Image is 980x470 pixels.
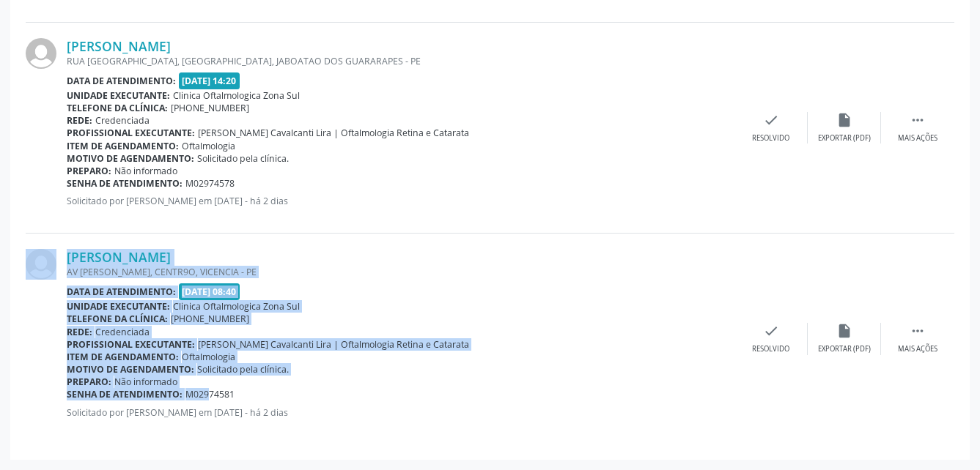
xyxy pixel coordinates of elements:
i: check [763,112,779,128]
div: Exportar (PDF) [818,344,871,354]
b: Profissional executante: [67,338,195,351]
div: Mais ações [898,344,937,354]
i:  [910,323,926,339]
i: insert_drive_file [836,323,852,339]
span: Não informado [114,165,177,177]
div: AV [PERSON_NAME], CENTR9O, VICENCIA - PE [67,266,734,278]
div: Resolvido [752,133,789,143]
span: Clinica Oftalmologica Zona Sul [173,89,300,102]
b: Motivo de agendamento: [67,363,194,376]
b: Rede: [67,114,92,127]
img: img [26,38,56,69]
span: M02974578 [185,177,235,190]
a: [PERSON_NAME] [67,249,171,265]
span: Credenciada [95,114,150,127]
b: Data de atendimento: [67,286,176,298]
img: img [26,249,56,280]
b: Telefone da clínica: [67,102,168,114]
a: [PERSON_NAME] [67,38,171,54]
b: Item de agendamento: [67,351,179,363]
b: Data de atendimento: [67,75,176,87]
span: Oftalmologia [182,140,235,152]
span: [PHONE_NUMBER] [171,313,249,325]
b: Unidade executante: [67,300,170,313]
b: Senha de atendimento: [67,177,183,190]
b: Motivo de agendamento: [67,152,194,165]
span: Credenciada [95,326,150,338]
span: [PERSON_NAME] Cavalcanti Lira | Oftalmologia Retina e Catarata [198,338,469,351]
i: check [763,323,779,339]
i: insert_drive_file [836,112,852,128]
b: Rede: [67,326,92,338]
b: Telefone da clínica: [67,313,168,325]
b: Preparo: [67,376,111,388]
span: Oftalmologia [182,351,235,363]
span: [DATE] 14:20 [179,72,240,89]
div: Resolvido [752,344,789,354]
b: Senha de atendimento: [67,388,183,400]
b: Preparo: [67,165,111,177]
p: Solicitado por [PERSON_NAME] em [DATE] - há 2 dias [67,406,734,419]
div: RUA [GEOGRAPHIC_DATA], [GEOGRAPHIC_DATA], JABOATAO DOS GUARARAPES - PE [67,55,734,67]
b: Profissional executante: [67,127,195,139]
b: Unidade executante: [67,89,170,102]
div: Exportar (PDF) [818,133,871,143]
span: M02974581 [185,388,235,400]
span: [PERSON_NAME] Cavalcanti Lira | Oftalmologia Retina e Catarata [198,127,469,139]
span: Solicitado pela clínica. [197,363,289,376]
span: Clinica Oftalmologica Zona Sul [173,300,300,313]
b: Item de agendamento: [67,140,179,152]
span: Não informado [114,376,177,388]
div: Mais ações [898,133,937,143]
span: [PHONE_NUMBER] [171,102,249,114]
span: Solicitado pela clínica. [197,152,289,165]
p: Solicitado por [PERSON_NAME] em [DATE] - há 2 dias [67,195,734,207]
i:  [910,112,926,128]
span: [DATE] 08:40 [179,283,240,300]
